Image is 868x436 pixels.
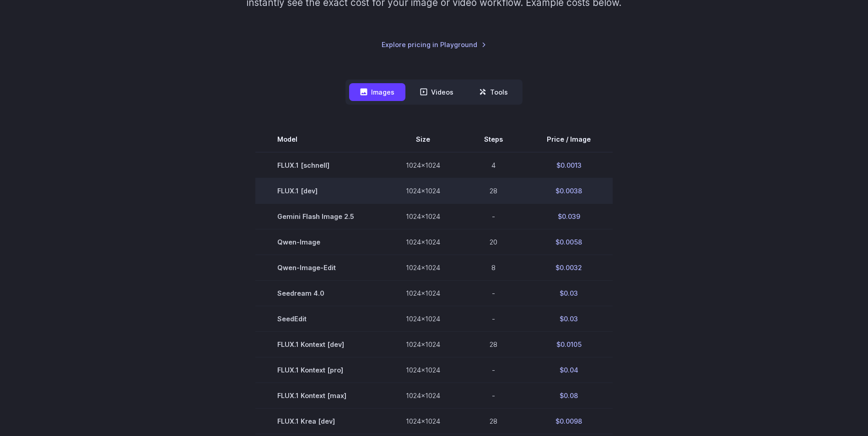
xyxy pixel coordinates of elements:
th: Model [255,127,384,152]
a: Explore pricing in Playground [382,39,486,50]
th: Size [384,127,462,152]
td: $0.0058 [525,229,613,255]
td: 1024x1024 [384,152,462,178]
td: $0.0098 [525,409,613,434]
td: $0.08 [525,383,613,409]
td: $0.0032 [525,255,613,280]
td: 1024x1024 [384,383,462,409]
td: 20 [462,229,525,255]
td: $0.0105 [525,331,613,357]
td: FLUX.1 [schnell] [255,152,384,178]
td: - [462,357,525,383]
td: 28 [462,178,525,203]
th: Steps [462,127,525,152]
td: 1024x1024 [384,255,462,280]
button: Videos [409,83,464,101]
td: FLUX.1 Krea [dev] [255,409,384,434]
td: Qwen-Image [255,229,384,255]
td: - [462,203,525,229]
td: $0.039 [525,203,613,229]
td: $0.03 [525,306,613,331]
td: FLUX.1 Kontext [max] [255,383,384,409]
td: 4 [462,152,525,178]
td: 28 [462,331,525,357]
td: 1024x1024 [384,203,462,229]
button: Images [349,83,405,101]
td: - [462,280,525,306]
td: $0.03 [525,280,613,306]
td: 1024x1024 [384,306,462,331]
span: Gemini Flash Image 2.5 [277,211,362,222]
td: Qwen-Image-Edit [255,255,384,280]
td: 1024x1024 [384,357,462,383]
td: SeedEdit [255,306,384,331]
td: 28 [462,409,525,434]
td: 1024x1024 [384,229,462,255]
td: 8 [462,255,525,280]
td: Seedream 4.0 [255,280,384,306]
td: $0.0038 [525,178,613,203]
td: - [462,383,525,409]
td: FLUX.1 Kontext [pro] [255,357,384,383]
td: FLUX.1 [dev] [255,178,384,203]
td: - [462,306,525,331]
button: Tools [468,83,519,101]
td: $0.04 [525,357,613,383]
td: FLUX.1 Kontext [dev] [255,331,384,357]
td: 1024x1024 [384,178,462,203]
th: Price / Image [525,127,613,152]
td: 1024x1024 [384,409,462,434]
td: 1024x1024 [384,331,462,357]
td: 1024x1024 [384,280,462,306]
td: $0.0013 [525,152,613,178]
